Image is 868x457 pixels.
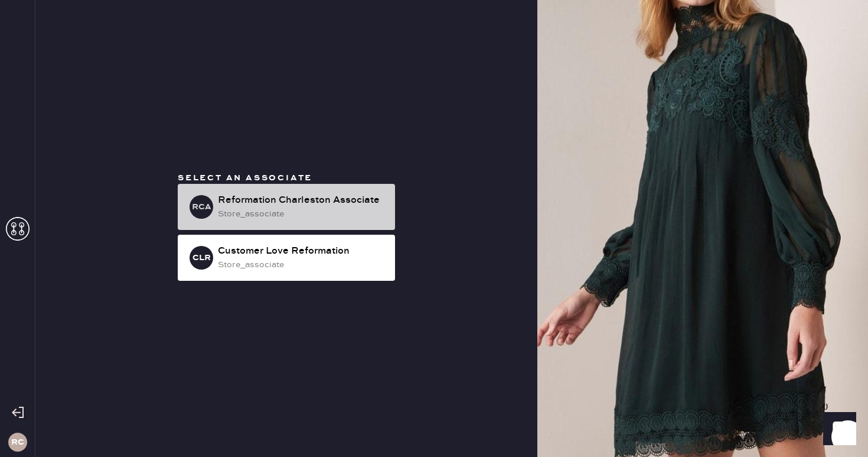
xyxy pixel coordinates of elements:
[218,258,386,271] div: store_associate
[218,244,386,258] div: Customer Love Reformation
[178,173,312,183] span: Select an associate
[218,193,386,208] div: Reformation Charleston Associate
[11,438,24,446] h3: RC
[812,404,863,455] iframe: Front Chat
[192,254,211,262] h3: CLR
[192,203,211,211] h3: RCA
[218,208,386,221] div: store_associate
